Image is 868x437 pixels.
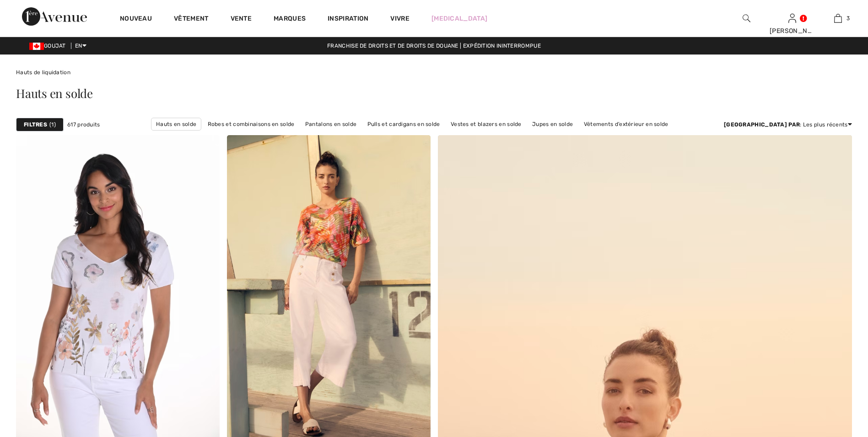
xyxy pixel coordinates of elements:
[203,118,299,130] a: Robes et combinaisons en solde
[274,15,306,24] a: Marques
[67,120,100,129] span: 617 produits
[724,121,848,128] font: : Les plus récents
[174,15,208,24] a: Vêtement
[363,118,445,130] a: Pulls et cardigans en solde
[446,118,526,130] a: Vestes et blazers en solde
[75,43,82,49] font: EN
[151,118,201,131] a: Hauts en solde
[231,15,252,24] a: Vente
[49,120,56,129] span: 1
[834,13,842,24] img: Mon sac
[724,121,800,128] strong: [GEOGRAPHIC_DATA] par
[24,120,47,129] strong: Filtres
[29,43,44,50] img: Dollar canadien
[528,118,577,130] a: Jupes en solde
[795,368,859,391] iframe: Opens a widget where you can chat to one of our agents
[29,43,70,49] span: GOUJAT
[788,13,796,24] img: Mes infos
[431,14,487,23] a: [MEDICAL_DATA]
[16,85,93,101] span: Hauts en solde
[120,15,152,24] a: Nouveau
[743,13,750,24] img: Rechercher sur le site Web
[770,26,814,36] div: [PERSON_NAME]
[788,14,796,22] a: Sign In
[16,69,70,76] a: Hauts de liquidation
[579,118,673,130] a: Vêtements d’extérieur en solde
[815,13,860,24] a: 3
[301,118,361,130] a: Pantalons en solde
[390,14,410,23] a: Vivre
[328,15,368,24] span: Inspiration
[846,14,850,22] span: 3
[22,7,87,26] img: 1ère Avenue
